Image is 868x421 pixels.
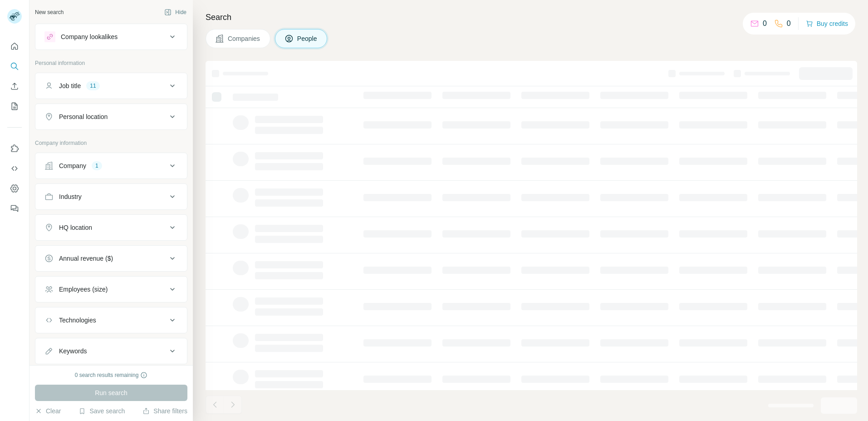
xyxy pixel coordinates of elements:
span: Companies [228,34,261,43]
div: Job title [59,81,81,90]
div: Company lookalikes [61,32,118,41]
div: Employees (size) [59,285,108,294]
button: Feedback [7,200,22,217]
div: HQ location [59,223,92,232]
button: Clear [35,406,61,416]
p: 0 [763,18,767,29]
div: 1 [92,162,102,170]
p: Personal information [35,59,187,67]
div: Annual revenue ($) [59,254,113,263]
p: 0 [787,18,791,29]
span: People [297,34,318,43]
button: Dashboard [7,180,22,197]
button: My lists [7,98,22,114]
button: Save search [78,406,125,416]
button: Use Surfe API [7,160,22,177]
div: Industry [59,192,82,201]
button: Use Surfe on LinkedIn [7,140,22,157]
div: Keywords [59,347,87,356]
button: Job title11 [35,75,187,97]
button: Employees (size) [35,278,187,300]
button: Hide [158,5,193,19]
div: Company [59,161,86,170]
button: Quick start [7,38,22,54]
button: Technologies [35,309,187,331]
p: Company information [35,139,187,147]
button: Personal location [35,106,187,128]
button: Search [7,58,22,74]
button: HQ location [35,217,187,238]
button: Enrich CSV [7,78,22,94]
button: Company lookalikes [35,26,187,48]
h4: Search [206,11,857,24]
button: Industry [35,186,187,208]
div: 0 search results remaining [75,371,148,379]
button: Company1 [35,155,187,177]
div: Personal location [59,112,108,121]
div: 11 [86,82,99,90]
button: Annual revenue ($) [35,248,187,269]
button: Keywords [35,340,187,362]
div: Technologies [59,316,96,325]
div: New search [35,8,64,16]
button: Share filters [142,406,187,416]
button: Buy credits [806,17,848,30]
